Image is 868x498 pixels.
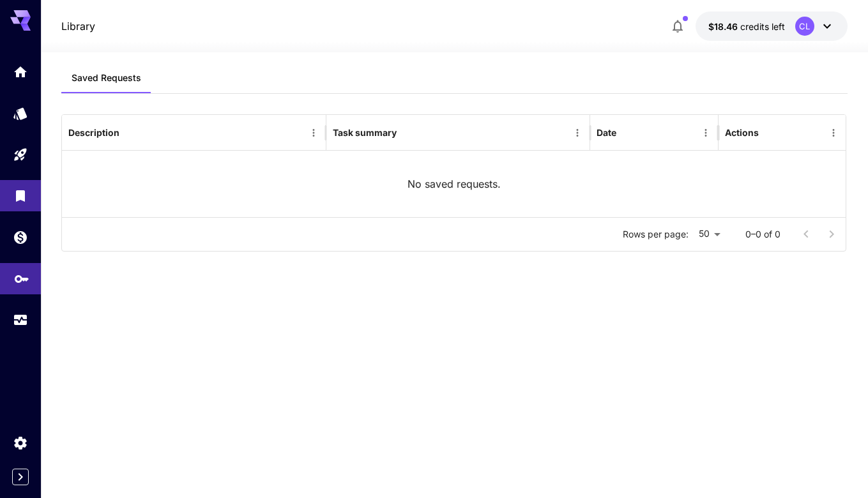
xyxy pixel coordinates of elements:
[745,228,780,241] p: 0–0 of 0
[13,64,28,80] div: Home
[398,124,416,142] button: Sort
[618,124,636,142] button: Sort
[725,127,759,138] div: Actions
[13,226,28,242] div: Wallet
[825,124,842,142] button: Menu
[72,72,141,84] span: Saved Requests
[694,225,725,243] div: 50
[61,19,95,34] nav: breadcrumb
[407,176,501,192] p: No saved requests.
[597,127,616,138] div: Date
[68,127,119,138] div: Description
[61,19,95,34] a: Library
[12,469,29,485] button: Expand sidebar
[13,105,28,121] div: Models
[696,11,848,41] button: $18.46068CL
[333,127,397,138] div: Task summary
[305,124,323,142] button: Menu
[13,435,28,451] div: Settings
[121,124,139,142] button: Sort
[13,147,28,163] div: Playground
[795,17,814,36] div: CL
[708,20,785,33] div: $18.46068
[14,267,29,283] div: API Keys
[623,228,689,241] p: Rows per page:
[697,124,715,142] button: Menu
[740,21,785,32] span: credits left
[13,312,28,328] div: Usage
[13,185,28,200] div: Library
[708,21,740,32] span: $18.46
[568,124,586,142] button: Menu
